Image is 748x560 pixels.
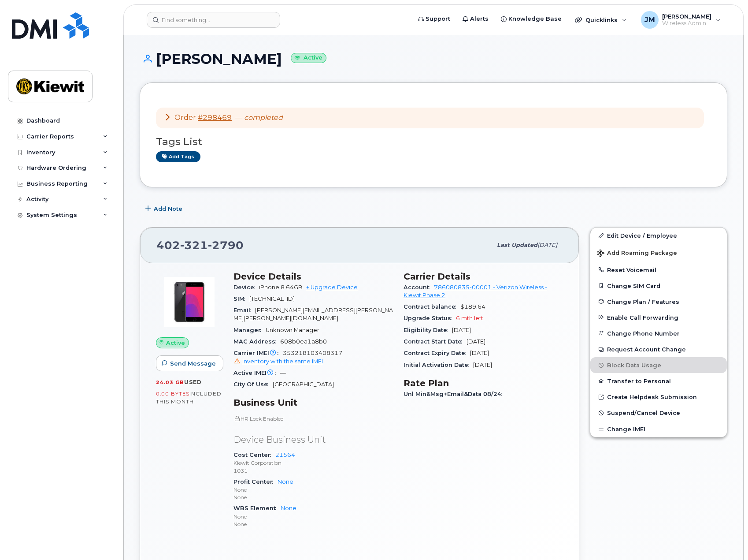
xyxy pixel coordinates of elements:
span: 6 mth left [456,315,483,321]
span: Unknown Manager [266,327,319,333]
a: None [281,505,296,511]
p: None [233,513,393,520]
span: Active IMEI [233,370,280,376]
h3: Carrier Details [404,271,563,282]
span: 402 [156,239,244,252]
button: Change Plan / Features [590,294,727,310]
span: Order [174,113,196,122]
span: Suspend/Cancel Device [607,410,680,416]
button: Add Note [140,201,190,217]
p: None [233,486,393,493]
button: Transfer to Personal [590,373,727,389]
h3: Rate Plan [404,378,563,388]
button: Suspend/Cancel Device [590,405,727,421]
span: City Of Use [233,381,273,388]
span: 0.00 Bytes [156,391,189,397]
button: Change Phone Number [590,325,727,341]
span: WBS Element [233,505,281,511]
span: Send Message [170,359,216,368]
span: — [280,370,286,376]
span: Upgrade Status [404,315,456,321]
button: Request Account Change [590,341,727,357]
span: 24.03 GB [156,379,184,385]
a: + Upgrade Device [306,284,358,291]
a: 786080835-00001 - Verizon Wireless - Kiewit Phase 2 [404,284,547,299]
a: Add tags [156,151,200,162]
span: used [184,379,202,385]
span: Inventory with the same IMEI [242,358,323,365]
iframe: Messenger Launcher [710,522,741,553]
p: Device Business Unit [233,433,393,446]
button: Send Message [156,355,223,371]
a: #298469 [198,113,232,122]
span: [DATE] [467,338,485,345]
button: Add Roaming Package [590,243,727,261]
small: Active [291,53,326,63]
span: [DATE] [452,327,471,333]
button: Enable Call Forwarding [590,310,727,325]
span: Last updated [497,242,537,248]
span: MAC Address [233,338,280,345]
span: Contract Expiry Date [404,350,470,356]
button: Change IMEI [590,421,727,437]
p: None [233,493,393,501]
span: Active [166,339,185,347]
a: None [278,478,293,485]
p: 1031 [233,467,393,474]
span: Initial Activation Date [404,362,473,368]
span: 353218103408317 [233,350,393,366]
span: included this month [156,390,222,405]
em: completed [244,113,283,122]
button: Change SIM Card [590,278,727,294]
button: Block Data Usage [590,357,727,373]
span: Device [233,284,259,291]
span: — [235,113,283,122]
span: Cost Center [233,452,275,458]
span: 608b0ea1a8b0 [280,338,327,345]
p: None [233,520,393,528]
h3: Device Details [233,271,393,282]
a: 21564 [275,452,295,458]
p: Kiewit Corporation [233,459,393,467]
span: Carrier IMEI [233,350,283,356]
span: Eligibility Date [404,327,452,333]
span: [DATE] [473,362,492,368]
h3: Tags List [156,136,711,147]
span: $189.64 [460,303,485,310]
span: [DATE] [537,242,557,248]
span: 321 [180,239,208,252]
span: [DATE] [470,350,489,356]
h3: Business Unit [233,397,393,408]
button: Reset Voicemail [590,262,727,278]
span: Unl Min&Msg+Email&Data 08/24 [404,391,506,397]
span: Manager [233,327,266,333]
img: image20231002-3703462-bzhi73.jpeg [163,276,216,329]
span: Contract balance [404,303,460,310]
span: [PERSON_NAME][EMAIL_ADDRESS][PERSON_NAME][PERSON_NAME][DOMAIN_NAME] [233,307,393,321]
span: Contract Start Date [404,338,467,345]
span: [GEOGRAPHIC_DATA] [273,381,334,388]
a: Create Helpdesk Submission [590,389,727,405]
span: SIM [233,295,249,302]
span: Add Note [154,205,182,213]
span: iPhone 8 64GB [259,284,303,291]
span: Account [404,284,434,291]
a: Edit Device / Employee [590,228,727,243]
span: Email [233,307,255,314]
span: Profit Center [233,478,278,485]
span: Add Roaming Package [597,250,677,258]
h1: [PERSON_NAME] [140,51,727,67]
span: Change Plan / Features [607,298,679,305]
span: Enable Call Forwarding [607,314,678,321]
a: Inventory with the same IMEI [233,358,323,365]
span: 2790 [208,239,244,252]
span: [TECHNICAL_ID] [249,295,295,302]
p: HR Lock Enabled [233,415,393,422]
